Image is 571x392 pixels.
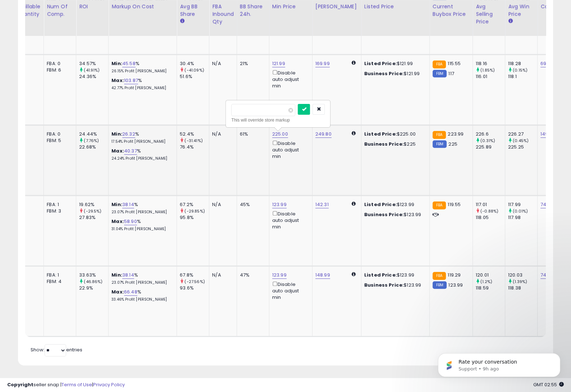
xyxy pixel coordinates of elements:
span: 123.99 [448,282,463,288]
div: $123.99 [364,272,424,278]
small: FBA [433,60,446,68]
div: 118.05 [476,214,505,221]
div: $123.99 [364,201,424,208]
div: % [111,148,171,161]
div: 120.03 [508,272,537,278]
span: 119.55 [448,201,461,208]
b: Business Price: [364,211,404,218]
a: 38.14 [122,272,134,279]
b: Max: [111,77,124,84]
div: Listed Price [364,3,426,10]
div: $225 [364,141,424,147]
div: ROI [79,3,105,10]
a: 121.99 [272,60,285,67]
b: Max: [111,288,124,295]
a: 142.31 [315,201,329,208]
a: 58.90 [124,218,137,225]
a: 66.48 [124,288,137,296]
div: Avg Win Price [508,3,534,18]
small: FBM [433,140,447,148]
small: (0.15%) [513,67,527,73]
a: Privacy Policy [93,381,125,388]
div: $123.99 [364,282,424,288]
div: 95.8% [180,214,209,221]
b: Min: [111,272,122,278]
div: $121.99 [364,70,424,77]
div: N/A [212,272,231,278]
div: FBM: 4 [47,278,70,285]
p: 42.77% Profit [PERSON_NAME] [111,86,171,91]
b: Listed Price: [364,201,397,208]
div: 24.36% [79,73,108,80]
div: N/A [212,131,231,137]
div: FBA: 1 [47,201,70,208]
span: 117 [448,70,454,77]
div: N/A [212,60,231,67]
small: (1.85%) [480,67,495,73]
div: 998 [16,272,38,278]
div: Num of Comp. [47,3,73,18]
div: 976 [16,60,38,67]
div: % [111,77,171,91]
small: (1.2%) [480,279,492,284]
a: 103.87 [124,77,138,84]
div: 21% [240,60,264,67]
a: 123.99 [272,201,287,208]
b: Business Price: [364,141,404,147]
div: Markup on Cost [111,3,174,10]
div: Avg Selling Price [476,3,502,26]
div: $225.00 [364,131,424,137]
div: 24.44% [79,131,108,137]
div: This will override store markup [231,117,325,124]
div: Current Buybox Price [433,3,470,18]
div: 120.01 [476,272,505,278]
small: (-29.5%) [84,208,101,214]
p: 23.07% Profit [PERSON_NAME] [111,210,171,215]
div: Disable auto adjust min [272,139,307,160]
small: (0.31%) [480,138,495,143]
div: 118.28 [508,60,537,67]
a: 148.99 [315,272,330,279]
small: (-29.85%) [184,208,205,214]
p: 24.24% Profit [PERSON_NAME] [111,156,171,161]
div: 117.99 [508,201,537,208]
a: 38.14 [122,201,134,208]
div: Avg BB Share [180,3,206,18]
div: 226.27 [508,131,537,137]
div: 47% [240,272,264,278]
div: % [111,201,171,215]
small: (7.76%) [84,138,99,143]
a: 45.58 [122,60,136,67]
div: % [111,131,171,144]
div: 27.83% [79,214,108,221]
span: 223.99 [448,131,463,137]
div: FBM: 5 [47,137,70,144]
small: (-41.09%) [184,67,204,73]
span: 119.29 [448,272,461,278]
div: 52.4% [180,131,209,137]
div: FBA inbound Qty [212,3,234,26]
a: 149.98 [540,131,555,138]
p: 33.46% Profit [PERSON_NAME] [111,297,171,302]
a: 249.80 [315,131,332,138]
b: Listed Price: [364,131,397,137]
small: FBM [433,281,447,289]
span: Show: entries [31,346,82,353]
div: seller snap | | [7,382,125,388]
small: FBA [433,131,446,139]
small: FBA [433,272,446,280]
small: (46.86%) [84,279,102,284]
div: 22.68% [79,144,108,150]
div: 61% [240,131,264,137]
div: Disable auto adjust min [272,210,307,230]
div: 118.1 [508,73,537,80]
div: $121.99 [364,60,424,67]
b: Business Price: [364,70,404,77]
div: [PERSON_NAME] [315,3,358,10]
b: Min: [111,60,122,67]
div: 994 [16,201,38,208]
small: Avg BB Share. [180,18,184,24]
div: Cost [540,3,558,10]
div: % [111,218,171,232]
